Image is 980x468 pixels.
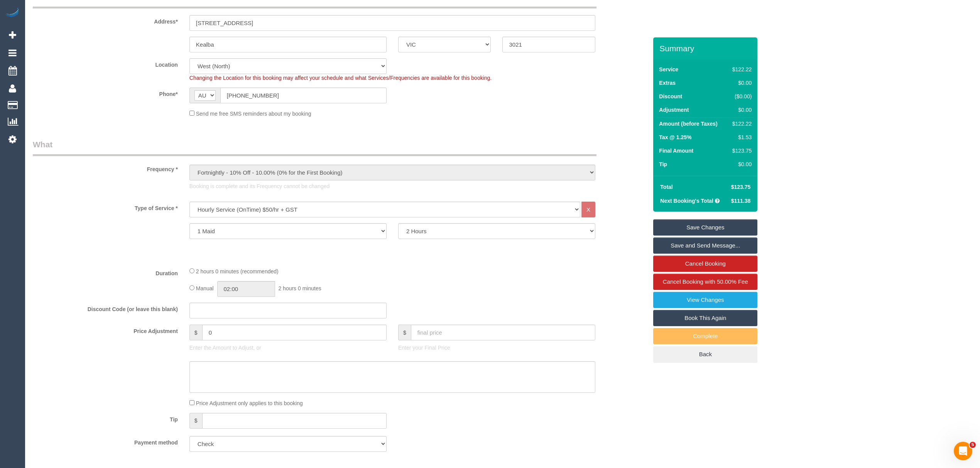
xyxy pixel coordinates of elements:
span: Price Adjustment only applies to this booking [196,400,303,406]
label: Phone* [27,88,184,98]
label: Location [27,58,184,69]
input: Post Code* [502,37,595,52]
p: Enter your Final Price [398,344,595,352]
div: $122.22 [729,66,752,73]
label: Tip [27,413,184,423]
span: 2 hours 0 minutes [278,285,321,291]
div: $122.22 [729,120,752,128]
a: Cancel Booking [653,256,757,272]
span: $ [189,413,202,429]
a: Back [653,346,757,362]
p: Booking is complete and its Frequency cannot be changed [189,182,595,190]
label: Amount (before Taxes) [659,120,717,128]
label: Extras [659,79,676,87]
iframe: Intercom live chat [954,442,972,460]
span: $ [189,325,202,340]
label: Discount [659,93,682,100]
label: Frequency * [27,163,184,173]
strong: Total [660,184,672,190]
label: Adjustment [659,106,689,114]
label: Final Amount [659,147,693,155]
label: Tax @ 1.25% [659,133,691,141]
span: Cancel Booking with 50.00% Fee [663,278,748,285]
span: $123.75 [731,184,751,190]
span: $ [398,325,411,340]
a: View Changes [653,292,757,308]
label: Service [659,66,678,73]
label: Duration [27,267,184,277]
span: $111.38 [731,198,751,204]
input: final price [411,325,595,340]
label: Type of Service * [27,202,184,212]
input: Phone* [220,88,387,103]
a: Cancel Booking with 50.00% Fee [653,274,757,290]
strong: Next Booking's Total [660,198,713,204]
label: Address* [27,15,184,25]
label: Tip [659,160,667,168]
label: Discount Code (or leave this blank) [27,303,184,313]
div: $0.00 [729,106,752,114]
input: Suburb* [189,37,387,52]
span: 5 [970,442,976,448]
label: Price Adjustment [27,325,184,335]
span: Changing the Location for this booking may affect your schedule and what Services/Frequencies are... [189,75,492,81]
img: Automaid Logo [5,8,20,19]
a: Book This Again [653,310,757,326]
div: $123.75 [729,147,752,155]
p: Enter the Amount to Adjust, or [189,344,387,352]
span: 2 hours 0 minutes (recommended) [196,268,279,274]
a: Save and Send Message... [653,237,757,254]
h3: Summary [659,44,754,53]
span: Send me free SMS reminders about my booking [196,111,311,117]
div: ($0.00) [729,93,752,100]
a: Save Changes [653,219,757,236]
span: Manual [196,285,214,291]
div: $0.00 [729,79,752,87]
div: $1.53 [729,133,752,141]
legend: What [33,139,596,156]
div: $0.00 [729,160,752,168]
label: Payment method [27,436,184,446]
